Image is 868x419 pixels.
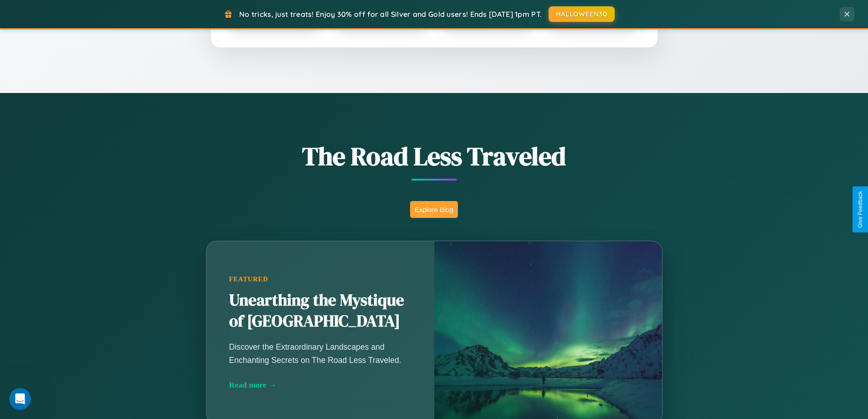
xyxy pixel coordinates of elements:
h2: Unearthing the Mystique of [GEOGRAPHIC_DATA] [229,290,411,332]
p: Discover the Extraordinary Landscapes and Enchanting Secrets on The Road Less Traveled. [229,341,411,366]
span: No tricks, just treats! Enjoy 30% off for all Silver and Gold users! Ends [DATE] 1pm PT. [239,10,542,19]
div: Featured [229,275,411,283]
iframe: Intercom live chat [9,388,31,410]
button: Explore Blog [410,201,458,218]
button: HALLOWEEN30 [549,6,615,22]
div: Give Feedback [857,191,863,228]
h1: The Road Less Traveled [161,139,708,174]
div: Read more → [229,380,411,390]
